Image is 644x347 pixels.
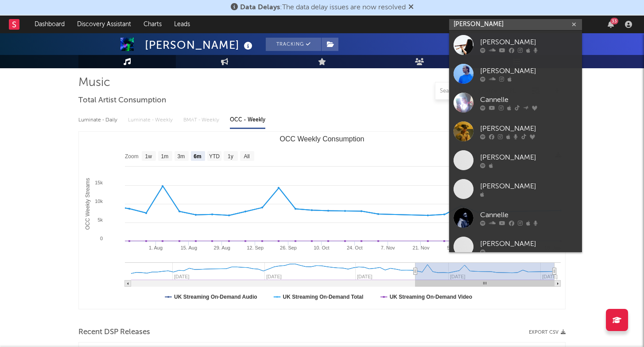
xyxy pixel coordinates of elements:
text: 1y [228,153,233,160]
text: 15. Aug [181,245,197,250]
div: [PERSON_NAME] [480,152,578,163]
text: Zoom [125,153,139,160]
div: Luminate - Daily [78,113,119,128]
text: OCC Weekly Consumption [280,135,365,143]
div: [PERSON_NAME] [480,238,578,249]
text: 15k [95,180,103,185]
text: 1w [145,153,152,160]
text: 3m [178,153,185,160]
a: Charts [137,16,168,33]
div: [PERSON_NAME] [480,123,578,134]
text: OCC Weekly Streams [85,178,91,230]
text: 1. Aug [149,245,163,250]
div: Cannelle [480,210,578,220]
button: 33 [608,21,614,28]
input: Search by song name or URL [435,88,529,95]
a: Dashboard [28,16,71,33]
text: 21. Nov [413,245,430,250]
div: Cannelle [480,94,578,105]
text: 1m [161,153,169,160]
text: 5k [97,217,103,222]
text: UK Streaming On-Demand Video [390,294,472,300]
button: Export CSV [529,330,566,335]
a: Discovery Assistant [71,16,137,33]
span: Dismiss [408,4,414,11]
span: Total Artist Consumption [78,95,166,106]
text: 5. Dec [447,245,461,250]
a: Cannelle [449,88,582,117]
a: Cannelle [449,203,582,232]
div: [PERSON_NAME] [145,38,255,52]
span: Music [78,78,110,88]
text: [DATE] [542,274,558,279]
a: [PERSON_NAME] [449,117,582,146]
a: [PERSON_NAME] [449,146,582,175]
a: [PERSON_NAME] [449,175,582,203]
div: OCC - Weekly [230,113,265,128]
text: 6m [194,153,201,160]
div: [PERSON_NAME] [480,181,578,191]
input: Search for artists [449,19,582,30]
text: All [244,153,249,160]
span: : The data delay issues are now resolved [240,4,406,11]
div: [PERSON_NAME] [480,66,578,76]
text: 29. Aug [214,245,230,250]
a: [PERSON_NAME] [449,59,582,88]
div: 33 [610,18,618,24]
a: [PERSON_NAME] [449,31,582,59]
div: [PERSON_NAME] [480,37,578,47]
text: 26. Sep [280,245,297,250]
span: Recent DSP Releases [78,327,150,338]
text: 10. Oct [314,245,329,250]
text: 24. Oct [347,245,362,250]
text: UK Streaming On-Demand Total [283,294,364,300]
text: UK Streaming On-Demand Audio [174,294,257,300]
text: 7. Nov [381,245,395,250]
a: [PERSON_NAME] [449,232,582,261]
a: Leads [168,16,196,33]
text: YTD [209,153,220,160]
span: Data Delays [240,4,280,11]
button: Tracking [266,38,321,51]
text: 0 [100,236,103,241]
text: 12. Sep [247,245,264,250]
svg: OCC Weekly Consumption [79,132,565,309]
text: 10k [95,199,103,204]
